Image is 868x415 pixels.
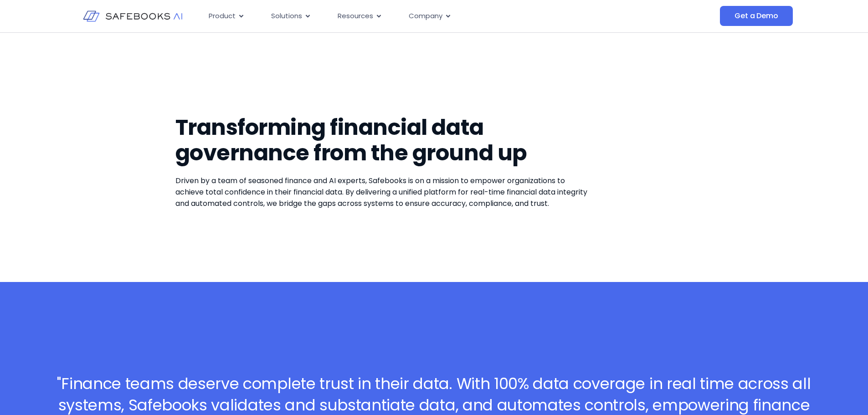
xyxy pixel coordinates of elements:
[175,175,587,209] span: Driven by a team of seasoned finance and AI experts, Safebooks is on a mission to empower organiz...
[175,115,590,166] h1: Transforming financial data governance from the ground up
[271,11,302,21] span: Solutions
[201,7,629,25] div: Menu Toggle
[734,11,778,20] span: Get a Demo
[201,7,629,25] nav: Menu
[209,11,236,21] span: Product
[720,6,792,26] a: Get a Demo
[338,11,373,21] span: Resources
[409,11,442,21] span: Company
